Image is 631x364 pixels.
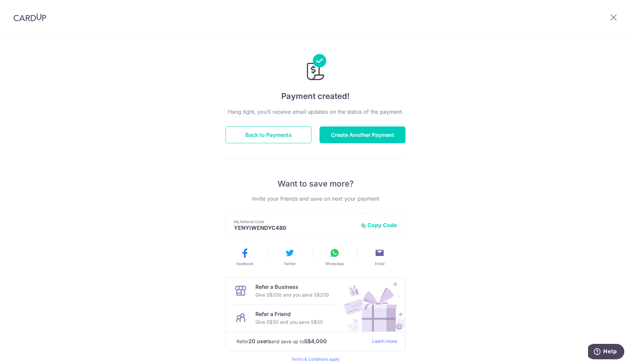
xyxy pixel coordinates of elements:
p: Refer a Friend [255,310,323,318]
button: Copy Code [361,222,397,228]
strong: 20 users [248,337,271,345]
span: Email [375,261,385,266]
a: Terms & Conditions apply [291,357,340,362]
h4: Payment created! [226,90,405,102]
p: Refer a Business [255,283,329,291]
img: Refer [337,277,405,331]
p: Give S$200 and you save S$200 [255,291,329,299]
p: Hang tight, you’ll receive email updates on the status of the payment. [226,108,405,116]
img: Payments [305,54,326,82]
strong: S$4,000 [304,337,327,345]
img: CardUp [13,13,46,21]
p: Invite your friends and save on next your payment [226,195,405,203]
button: WhatsApp [315,248,354,266]
button: Create Another Payment [320,126,405,143]
button: Facebook [225,248,264,266]
span: WhatsApp [325,261,344,266]
p: My Referral Code [234,219,355,224]
span: Twitter [284,261,296,266]
button: Email [360,248,399,266]
p: Want to save more? [226,178,405,189]
button: Twitter [270,248,309,266]
iframe: Opens a widget where you can find more information [588,344,624,361]
button: Back to Payments [226,126,311,143]
span: Facebook [236,261,253,266]
p: Give S$30 and you save S$30 [255,318,323,326]
p: YENYIWENDYC480 [234,224,355,231]
a: Learn more [372,337,397,346]
p: Refer and save up to [237,337,367,346]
